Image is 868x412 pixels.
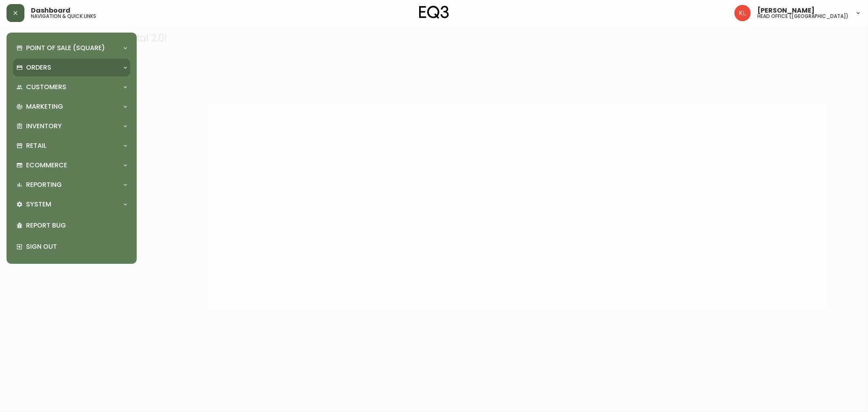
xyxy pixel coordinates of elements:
div: Marketing [13,98,130,116]
h5: head office ([GEOGRAPHIC_DATA]) [757,14,848,19]
p: Ecommerce [26,161,67,170]
p: Reporting [26,180,62,189]
p: Orders [26,63,51,72]
p: Report Bug [26,221,127,230]
div: Retail [13,137,130,155]
span: Dashboard [31,7,70,14]
div: Ecommerce [13,156,130,174]
div: Orders [13,59,130,77]
p: Inventory [26,122,62,131]
span: [PERSON_NAME] [757,7,815,14]
p: Retail [26,141,46,150]
div: Sign Out [13,236,130,257]
p: System [26,200,51,209]
div: Customers [13,78,130,96]
div: Point of Sale (Square) [13,39,130,57]
p: Point of Sale (Square) [26,44,105,53]
div: Inventory [13,117,130,135]
div: Report Bug [13,215,130,236]
div: System [13,195,130,213]
p: Customers [26,83,66,92]
img: 2c0c8aa7421344cf0398c7f872b772b5 [735,5,751,21]
p: Sign Out [26,242,127,251]
img: logo [419,6,449,19]
p: Marketing [26,102,63,111]
div: Reporting [13,176,130,194]
h5: navigation & quick links [31,14,96,19]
